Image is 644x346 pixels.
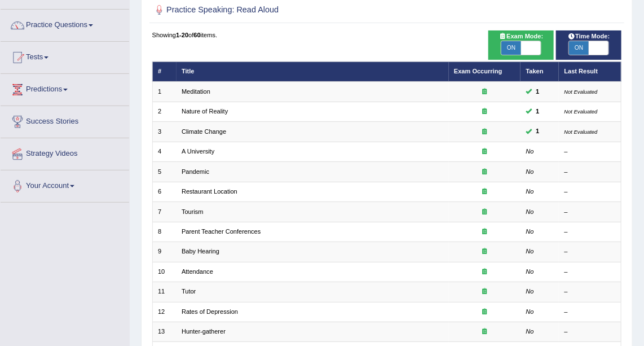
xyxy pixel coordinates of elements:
div: Exam occurring question [454,287,515,296]
td: 3 [152,122,177,142]
th: Last Result [559,62,621,81]
td: 11 [152,282,177,302]
em: No [526,208,534,215]
th: Taken [521,62,559,81]
td: 1 [152,82,177,102]
div: Exam occurring question [454,327,515,336]
small: Not Evaluated [564,129,598,135]
span: You can still take this question [532,126,543,137]
th: # [152,62,177,81]
em: No [526,188,534,195]
h2: Practice Speaking: Read Aloud [152,3,443,17]
div: – [564,227,616,236]
span: ON [569,41,589,55]
small: Not Evaluated [564,108,598,115]
div: Exam occurring question [454,87,515,97]
a: Strategy Videos [1,138,129,167]
span: You can still take this question [532,107,543,117]
a: Restaurant Location [182,188,237,195]
span: ON [501,41,521,55]
div: Exam occurring question [454,187,515,196]
a: Your Account [1,170,129,199]
div: Exam occurring question [454,308,515,317]
td: 4 [152,142,177,161]
em: No [526,168,534,175]
div: – [564,268,616,277]
b: 1-20 [176,32,188,38]
a: Rates of Depression [182,308,238,315]
a: Exam Occurring [454,68,502,75]
div: – [564,308,616,317]
em: No [526,308,534,315]
b: 60 [193,32,200,38]
span: Time Mode: [564,32,614,42]
em: No [526,228,534,235]
div: Exam occurring question [454,168,515,177]
a: Nature of Reality [182,108,228,115]
td: 9 [152,242,177,262]
em: No [526,328,534,335]
em: No [526,248,534,255]
a: A University [182,148,214,155]
span: Exam Mode: [495,32,547,42]
div: – [564,327,616,336]
div: Exam occurring question [454,147,515,156]
div: Exam occurring question [454,268,515,277]
small: Not Evaluated [564,89,598,95]
div: Exam occurring question [454,208,515,217]
div: – [564,187,616,196]
div: – [564,247,616,256]
div: Exam occurring question [454,227,515,236]
a: Practice Questions [1,10,129,38]
a: Tourism [182,208,204,215]
a: Tutor [182,288,196,295]
a: Parent Teacher Conferences [182,228,261,235]
a: Predictions [1,74,129,102]
a: Success Stories [1,106,129,134]
div: Exam occurring question [454,247,515,256]
em: No [526,268,534,275]
a: Climate Change [182,128,226,135]
td: 2 [152,102,177,121]
a: Attendance [182,268,213,275]
td: 5 [152,162,177,182]
div: Exam occurring question [454,107,515,116]
td: 12 [152,302,177,322]
a: Meditation [182,88,210,95]
em: No [526,288,534,295]
th: Title [177,62,449,81]
td: 6 [152,182,177,202]
td: 7 [152,202,177,222]
div: Exam occurring question [454,128,515,137]
a: Pandemic [182,168,209,175]
div: – [564,208,616,217]
a: Baby Hearing [182,248,219,255]
a: Tests [1,42,129,70]
div: Showing of items. [152,30,622,40]
td: 13 [152,322,177,342]
div: – [564,168,616,177]
td: 8 [152,222,177,242]
div: Show exams occurring in exams [488,30,554,60]
td: 10 [152,262,177,282]
div: – [564,147,616,156]
em: No [526,148,534,155]
span: You can still take this question [532,87,543,97]
div: – [564,287,616,296]
a: Hunter-gatherer [182,328,226,335]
